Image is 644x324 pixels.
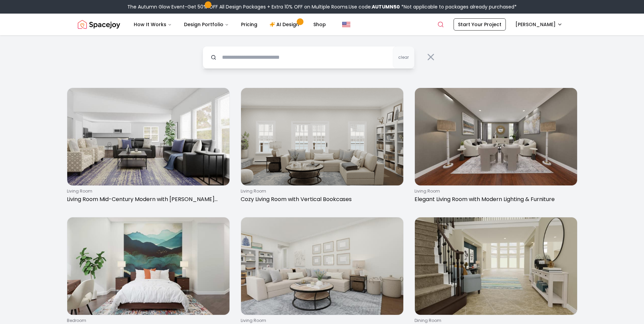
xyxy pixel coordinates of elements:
[342,20,350,29] img: United States
[264,18,307,31] a: AI Design
[241,217,403,315] img: Living Room Classic with Built-In Bookcases
[372,3,400,10] b: AUTUMN50
[454,18,506,31] a: Start Your Project
[415,88,577,185] img: Elegant Living Room with Modern Lighting & Furniture
[78,18,120,31] a: Spacejoy
[67,88,229,185] img: Living Room Mid-Century Modern with Servantes Console
[415,318,575,323] p: dining room
[241,188,401,194] p: living room
[241,88,404,206] a: Cozy Living Room with Vertical Bookcasesliving roomCozy Living Room with Vertical Bookcases
[179,18,234,31] button: Design Portfolio
[511,18,567,31] button: [PERSON_NAME]
[415,217,577,315] img: Elegant Foyer Design with Stylish Seating Area
[67,195,227,203] p: Living Room Mid-Century Modern with [PERSON_NAME] Console
[127,3,517,10] div: The Autumn Glow Event-Get 50% OFF All Design Packages + Extra 10% OFF on Multiple Rooms.
[236,18,263,31] a: Pricing
[349,3,400,10] span: Use code:
[400,3,517,10] span: *Not applicable to packages already purchased*
[393,46,415,69] button: clear
[67,217,229,315] img: Bedroom: Modern Eclectic with Nature-Inspired Mural
[241,195,401,203] p: Cozy Living Room with Vertical Bookcases
[78,14,567,35] nav: Global
[67,318,227,323] p: bedroom
[415,188,575,194] p: living room
[67,188,227,194] p: living room
[241,88,403,185] img: Cozy Living Room with Vertical Bookcases
[67,88,230,206] a: Living Room Mid-Century Modern with Servantes Consoleliving roomLiving Room Mid-Century Modern wi...
[128,18,331,31] nav: Main
[398,55,409,60] span: clear
[78,18,120,31] img: Spacejoy Logo
[241,318,401,323] p: living room
[415,195,575,203] p: Elegant Living Room with Modern Lighting & Furniture
[308,18,331,31] a: Shop
[415,88,577,206] a: Elegant Living Room with Modern Lighting & Furnitureliving roomElegant Living Room with Modern Li...
[128,18,177,31] button: How It Works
